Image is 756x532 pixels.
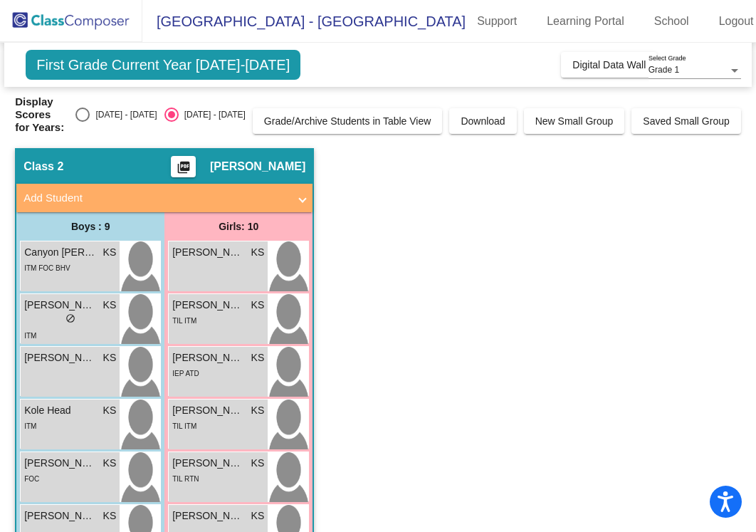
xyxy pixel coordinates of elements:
[210,160,305,174] span: [PERSON_NAME]
[466,10,528,33] a: Support
[449,108,516,134] button: Download
[535,115,614,127] span: New Small Group
[251,245,265,260] span: KS
[172,298,243,313] span: [PERSON_NAME]
[24,508,95,523] span: [PERSON_NAME]
[164,212,313,241] div: Girls: 10
[172,370,199,377] span: IEP ATD
[172,422,196,430] span: TIL ITM
[24,475,39,483] span: FOC
[24,298,95,313] span: [PERSON_NAME]
[16,212,164,241] div: Boys : 9
[103,298,117,313] span: KS
[561,52,657,78] button: Digital Data Wall
[24,350,95,365] span: [PERSON_NAME]
[264,115,431,127] span: Grade/Archive Students in Table View
[643,10,700,33] a: School
[24,422,36,430] span: ITM
[26,50,300,80] span: First Grade Current Year [DATE]-[DATE]
[172,456,243,471] span: [PERSON_NAME]
[251,456,265,471] span: KS
[16,184,313,212] mat-expansion-panel-header: Add Student
[75,108,245,122] mat-radio-group: Select an option
[103,403,117,418] span: KS
[251,350,265,365] span: KS
[251,298,265,313] span: KS
[103,350,117,365] span: KS
[251,403,265,418] span: KS
[172,317,196,325] span: TIL ITM
[175,160,192,180] mat-icon: picture_as_pdf
[631,108,740,134] button: Saved Small Group
[24,332,36,340] span: ITM
[65,313,75,323] span: do_not_disturb_alt
[23,190,288,207] mat-panel-title: Add Student
[90,108,157,121] div: [DATE] - [DATE]
[103,456,117,471] span: KS
[24,456,95,471] span: [PERSON_NAME]
[535,10,636,33] a: Learning Portal
[24,245,95,260] span: Canyon [PERSON_NAME]
[643,115,729,127] span: Saved Small Group
[103,245,117,260] span: KS
[171,156,196,177] button: Print Students Details
[649,65,679,75] span: Grade 1
[172,245,243,260] span: [PERSON_NAME]
[251,508,265,523] span: KS
[172,403,243,418] span: [PERSON_NAME]
[172,508,243,523] span: [PERSON_NAME]
[253,108,443,134] button: Grade/Archive Students in Table View
[572,59,646,71] span: Digital Data Wall
[24,264,70,272] span: ITM FOC BHV
[15,95,65,134] span: Display Scores for Years:
[23,160,63,174] span: Class 2
[179,108,246,121] div: [DATE] - [DATE]
[172,475,199,483] span: TIL RTN
[172,350,243,365] span: [PERSON_NAME]
[24,403,95,418] span: Kole Head
[524,108,625,134] button: New Small Group
[142,10,466,33] span: [GEOGRAPHIC_DATA] - [GEOGRAPHIC_DATA]
[461,115,505,127] span: Download
[103,508,117,523] span: KS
